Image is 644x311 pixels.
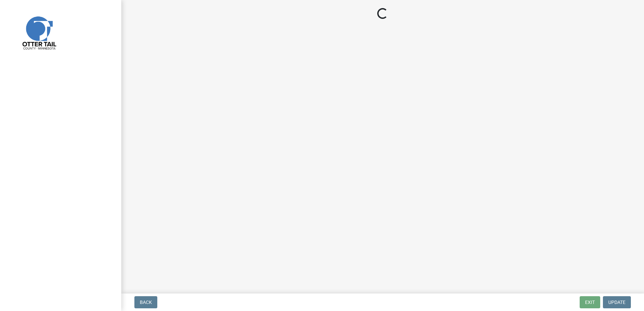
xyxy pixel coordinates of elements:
[13,7,64,58] img: Otter Tail County, Minnesota
[134,296,157,308] button: Back
[140,300,152,305] span: Back
[580,296,600,308] button: Exit
[608,300,625,305] span: Update
[603,296,631,308] button: Update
